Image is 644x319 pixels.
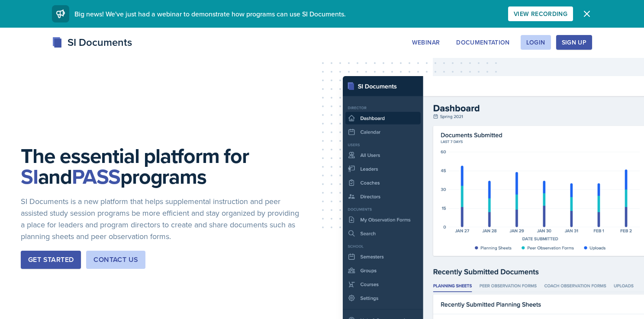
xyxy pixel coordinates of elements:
[412,39,440,46] div: Webinar
[508,6,573,21] button: View Recording
[52,35,132,50] div: SI Documents
[514,10,567,17] div: View Recording
[93,255,138,265] div: Contact Us
[86,251,145,269] button: Contact Us
[21,251,81,269] button: Get Started
[74,9,346,19] span: Big news! We've just had a webinar to demonstrate how programs can use SI Documents.
[556,35,592,50] button: Sign Up
[562,39,586,46] div: Sign Up
[526,39,545,46] div: Login
[406,35,445,50] button: Webinar
[456,39,510,46] div: Documentation
[28,255,74,265] div: Get Started
[521,35,551,50] button: Login
[451,35,515,50] button: Documentation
